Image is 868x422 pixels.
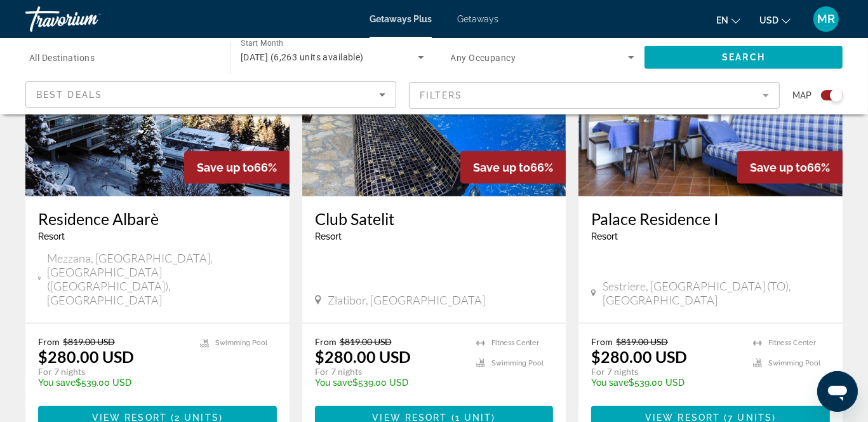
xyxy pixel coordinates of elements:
[197,161,254,174] span: Save up to
[63,336,115,347] span: $819.00 USD
[603,279,830,307] span: Sestriere, [GEOGRAPHIC_DATA] (TO), [GEOGRAPHIC_DATA]
[750,161,807,174] span: Save up to
[591,231,618,242] span: Resort
[409,81,780,109] button: Filter
[591,336,613,347] span: From
[817,371,858,412] iframe: Button to launch messaging window
[241,39,283,48] span: Start Month
[716,15,728,25] span: en
[38,336,60,347] span: From
[38,231,65,242] span: Resort
[315,366,464,378] p: For 7 nights
[29,53,95,63] span: All Destinations
[716,11,740,29] button: Change language
[315,378,352,388] span: You save
[315,209,554,228] a: Club Satelit
[591,366,740,378] p: For 7 nights
[759,11,791,29] button: Change currency
[616,336,668,347] span: $819.00 USD
[768,359,820,367] span: Swimming Pool
[184,151,290,184] div: 66%
[25,3,152,36] a: Travorium
[817,13,835,25] span: MR
[460,151,566,184] div: 66%
[451,53,516,63] span: Any Occupancy
[370,14,432,24] a: Getaways Plus
[457,14,498,24] a: Getaways
[315,231,342,242] span: Resort
[722,52,765,62] span: Search
[38,209,277,228] a: Residence Albarè
[36,90,102,100] span: Best Deals
[810,6,843,32] button: User Menu
[241,52,364,62] span: [DATE] (6,263 units available)
[38,347,134,366] p: $280.00 USD
[215,339,267,347] span: Swimming Pool
[768,339,816,347] span: Fitness Center
[38,378,187,388] p: $539.00 USD
[473,161,530,174] span: Save up to
[737,151,843,184] div: 66%
[644,46,843,69] button: Search
[315,378,464,388] p: $539.00 USD
[315,336,337,347] span: From
[759,15,778,25] span: USD
[328,293,485,307] span: Zlatibor, [GEOGRAPHIC_DATA]
[38,378,76,388] span: You save
[591,209,830,228] a: Palace Residence I
[38,366,187,378] p: For 7 nights
[591,347,687,366] p: $280.00 USD
[491,359,544,367] span: Swimming Pool
[47,251,276,307] span: Mezzana, [GEOGRAPHIC_DATA], [GEOGRAPHIC_DATA] ([GEOGRAPHIC_DATA]), [GEOGRAPHIC_DATA]
[491,339,539,347] span: Fitness Center
[36,87,385,102] mat-select: Sort by
[315,347,411,366] p: $280.00 USD
[591,378,629,388] span: You save
[340,336,392,347] span: $819.00 USD
[792,86,811,104] span: Map
[591,378,740,388] p: $539.00 USD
